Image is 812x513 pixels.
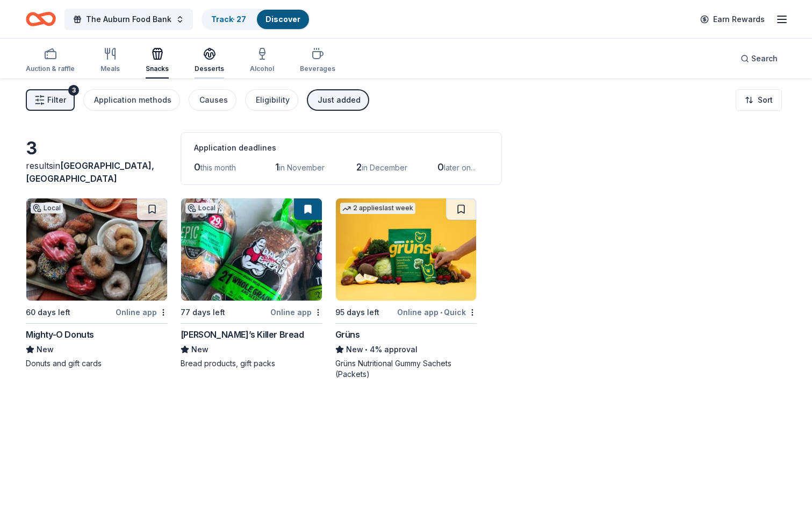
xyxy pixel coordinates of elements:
[181,328,304,341] div: [PERSON_NAME]’s Killer Bread
[365,345,368,354] span: •
[194,141,488,154] div: Application deadlines
[356,161,362,173] span: 2
[26,198,168,369] a: Image for Mighty-O DonutsLocal60 days leftOnline appMighty-O DonutsNewDonuts and gift cards
[26,43,75,79] button: Auction & raffle
[336,198,477,301] img: Image for Grüns
[181,358,322,369] div: Bread products, gift packs
[250,65,274,73] div: Alcohol
[335,343,477,356] div: 4% approval
[68,85,79,96] div: 3
[335,198,477,380] a: Image for Grüns2 applieslast week95 days leftOnline app•QuickGrünsNew•4% approvalGrüns Nutritiona...
[181,198,322,369] a: Image for Dave’s Killer BreadLocal77 days leftOnline app[PERSON_NAME]’s Killer BreadNewBread prod...
[279,163,325,172] span: in November
[270,305,322,319] div: Online app
[335,306,379,319] div: 95 days left
[211,15,246,24] a: Track· 27
[185,203,218,213] div: Local
[346,343,363,356] span: New
[199,94,228,106] div: Causes
[200,163,236,172] span: this month
[26,89,75,111] button: Filter3
[26,306,70,319] div: 60 days left
[26,160,154,184] span: in
[335,328,360,341] div: Grüns
[751,52,778,65] span: Search
[26,138,168,159] div: 3
[146,43,169,79] button: Snacks
[94,94,171,106] div: Application methods
[100,43,120,79] button: Meals
[86,13,171,26] span: The Auburn Food Bank
[100,65,120,73] div: Meals
[191,343,209,356] span: New
[83,89,180,111] button: Application methods
[37,343,54,356] span: New
[26,198,167,301] img: Image for Mighty-O Donuts
[256,94,290,106] div: Eligibility
[202,9,310,30] button: Track· 27Discover
[444,163,476,172] span: later on...
[397,305,477,319] div: Online app Quick
[758,94,773,106] span: Sort
[26,328,94,341] div: Mighty-O Donuts
[245,89,298,111] button: Eligibility
[340,203,415,214] div: 2 applies last week
[195,65,224,73] div: Desserts
[694,10,771,29] a: Earn Rewards
[26,65,75,73] div: Auction & raffle
[307,89,369,111] button: Just added
[335,358,477,380] div: Grüns Nutritional Gummy Sachets (Packets)
[47,94,66,106] span: Filter
[116,305,168,319] div: Online app
[275,161,279,173] span: 1
[64,9,193,30] button: The Auburn Food Bank
[146,65,169,73] div: Snacks
[26,358,168,369] div: Donuts and gift cards
[195,43,224,79] button: Desserts
[437,161,444,173] span: 0
[300,43,335,79] button: Beverages
[31,203,63,213] div: Local
[181,198,322,301] img: Image for Dave’s Killer Bread
[26,159,168,185] div: results
[300,65,335,73] div: Beverages
[318,94,361,106] div: Just added
[440,308,442,317] span: •
[26,160,154,184] span: [GEOGRAPHIC_DATA], [GEOGRAPHIC_DATA]
[250,43,274,79] button: Alcohol
[362,163,407,172] span: in December
[732,48,786,69] button: Search
[194,161,200,173] span: 0
[265,15,300,24] a: Discover
[189,89,236,111] button: Causes
[181,306,225,319] div: 77 days left
[26,6,56,32] a: Home
[736,89,782,111] button: Sort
